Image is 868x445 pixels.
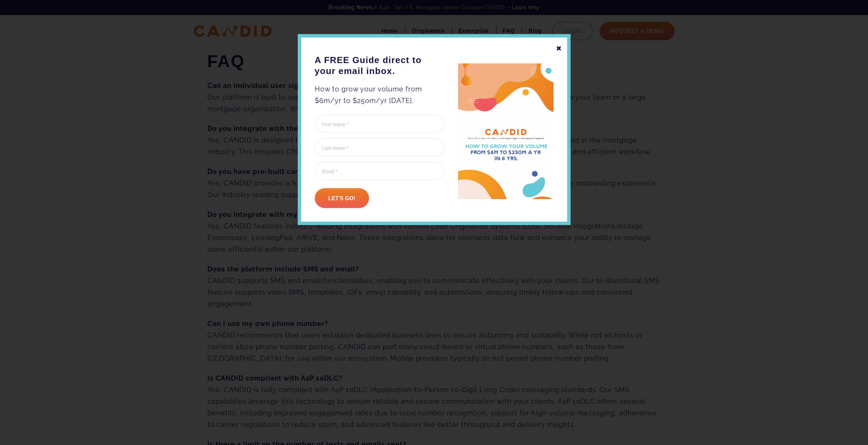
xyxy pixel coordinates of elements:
[315,55,444,76] h3: A FREE Guide direct to your email inbox.
[315,83,444,106] p: How to grow your volume from $6m/yr to $250m/yr [DATE].
[315,138,444,157] input: Last Name *
[315,162,444,180] input: Email *
[458,63,554,199] img: A FREE Guide direct to your email inbox.
[315,188,369,208] input: Let's go!
[315,115,444,133] input: First Name *
[556,43,562,54] div: ✖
